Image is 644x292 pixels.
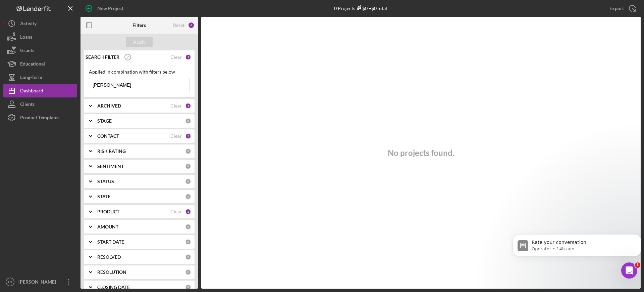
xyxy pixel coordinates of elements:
div: 0 [185,224,191,230]
div: 0 [185,254,191,260]
button: LS[PERSON_NAME] [3,275,77,289]
b: RESOLVED [97,254,121,260]
b: ARCHIVED [97,103,121,109]
div: Apply [133,37,146,47]
button: Dashboard [3,84,77,97]
div: 0 [185,239,191,245]
iframe: Intercom notifications message [510,223,644,274]
b: AMOUNT [97,224,118,230]
h3: No projects found. [388,148,454,158]
button: New Project [80,2,130,15]
div: 0 [185,284,191,290]
b: STAGE [97,118,112,124]
b: START DATE [97,239,124,245]
div: 0 [185,194,191,200]
button: Long-Term [3,71,77,84]
b: SENTIMENT [97,164,124,169]
div: 0 [185,178,191,184]
div: Export [609,2,624,15]
button: Grants [3,44,77,57]
span: 1 [635,262,640,268]
b: STATUS [97,179,114,184]
div: Educational [20,57,45,72]
b: Filters [132,23,146,28]
div: 0 [185,269,191,275]
div: 0 [185,148,191,154]
b: SEARCH FILTER [86,54,119,60]
b: CONTACT [97,133,119,139]
div: Activity [20,17,37,32]
button: Clients [3,97,77,111]
button: Educational [3,57,77,71]
div: 6 [188,22,195,29]
div: 0 [185,163,191,169]
div: Clear [170,103,182,109]
div: Loans [20,30,32,45]
div: 1 [185,54,191,60]
div: Clear [170,54,182,60]
div: New Project [97,2,123,15]
div: 2 [185,133,191,139]
iframe: Intercom live chat [621,262,637,279]
b: STATE [97,194,111,199]
div: $0 [355,5,368,11]
div: Product Templates [20,111,59,126]
button: Activity [3,17,77,30]
b: RESOLUTION [97,269,126,275]
div: [PERSON_NAME] [17,275,60,290]
div: Grants [20,44,34,59]
div: 0 Projects • $0 Total [334,5,387,11]
div: 2 [185,209,191,215]
div: Clear [170,209,182,214]
div: Reset [173,23,184,28]
div: Long-Term [20,71,42,86]
b: PRODUCT [97,209,119,214]
text: LS [8,280,12,284]
b: RISK RATING [97,149,126,154]
div: Dashboard [20,84,43,99]
button: Loans [3,30,77,44]
button: Product Templates [3,111,77,124]
b: CLOSING DATE [97,285,130,290]
div: 0 [185,118,191,124]
button: Apply [126,37,153,47]
div: Clients [20,97,35,113]
div: Applied in combination with filters below [89,69,190,75]
div: 1 [185,103,191,109]
div: Clear [170,133,182,139]
button: Export [603,2,641,15]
